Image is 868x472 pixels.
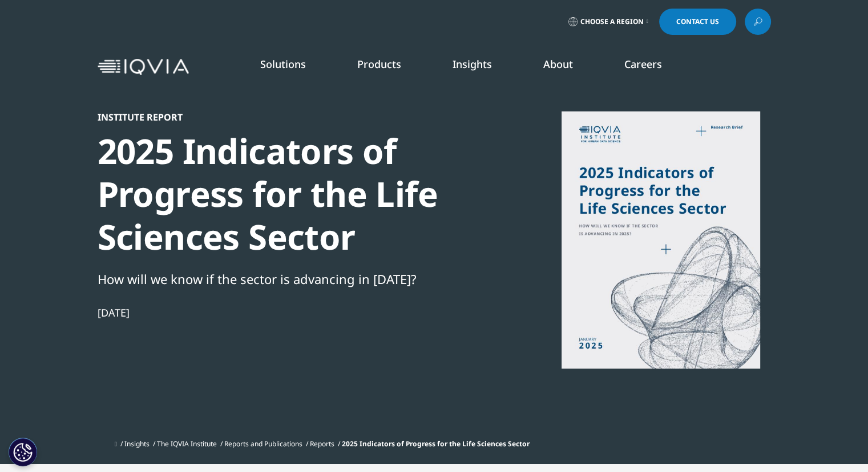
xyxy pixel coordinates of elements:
[659,9,736,35] a: Contact Us
[98,306,489,319] div: [DATE]
[342,439,530,449] span: 2025 Indicators of Progress for the Life Sciences Sector
[98,269,489,289] div: How will we know if the sector is advancing in [DATE]?
[98,130,489,258] div: 2025 Indicators of Progress for the Life Sciences Sector
[543,57,573,71] a: About
[676,18,719,25] span: Contact Us
[98,59,189,75] img: IQVIA Healthcare Information Technology and Pharma Clinical Research Company
[9,438,37,466] button: Cookie Settings
[98,111,489,123] div: Institute Report
[224,439,302,449] a: Reports and Publications
[624,57,662,71] a: Careers
[260,57,306,71] a: Solutions
[310,439,334,449] a: Reports
[357,57,401,71] a: Products
[157,439,217,449] a: The IQVIA Institute
[193,40,771,94] nav: Primary
[124,439,150,449] a: Insights
[580,17,644,26] span: Choose a Region
[453,57,492,71] a: Insights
